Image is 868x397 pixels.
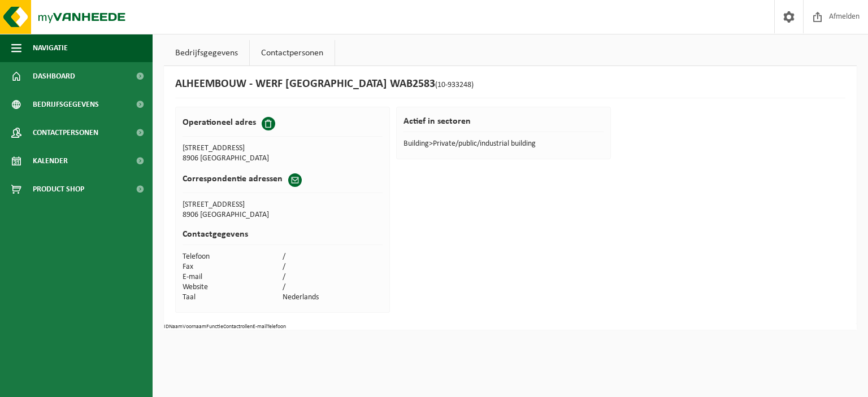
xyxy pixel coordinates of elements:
th: Voornaam [183,324,206,330]
td: [STREET_ADDRESS] [183,143,283,154]
th: Contactrollen [223,324,253,330]
span: Navigatie [33,34,68,62]
span: Contactpersonen [33,119,98,147]
h2: Operationeel adres [183,117,256,128]
a: Bedrijfsgegevens [164,40,249,66]
span: (10-933248) [435,81,474,89]
td: 8906 [GEOGRAPHIC_DATA] [183,154,283,164]
th: ID [164,324,169,330]
span: Kalender [33,147,68,175]
td: / [283,262,383,272]
span: Product Shop [33,175,84,203]
td: Website [183,282,283,293]
th: Telefoon [267,324,286,330]
h2: Correspondentie adressen [183,173,283,185]
td: E-mail [183,272,283,282]
span: Bedrijfsgegevens [33,90,99,119]
th: Functie [206,324,223,330]
td: / [283,252,383,262]
th: Naam [169,324,183,330]
span: Dashboard [33,62,75,90]
td: / [283,282,383,293]
td: Building>Private/public/industrial building [403,139,604,149]
td: Fax [183,262,283,272]
td: / [283,272,383,282]
td: 8906 [GEOGRAPHIC_DATA] [183,210,383,220]
a: Contactpersonen [250,40,335,66]
td: Nederlands [283,293,383,303]
td: Taal [183,293,283,303]
th: E-mail [253,324,267,330]
h2: Contactgegevens [183,230,383,245]
h1: ALHEEMBOUW - WERF [GEOGRAPHIC_DATA] WAB2583 [175,77,474,92]
h2: Actief in sectoren [403,117,604,132]
td: Telefoon [183,252,283,262]
td: [STREET_ADDRESS] [183,200,383,210]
